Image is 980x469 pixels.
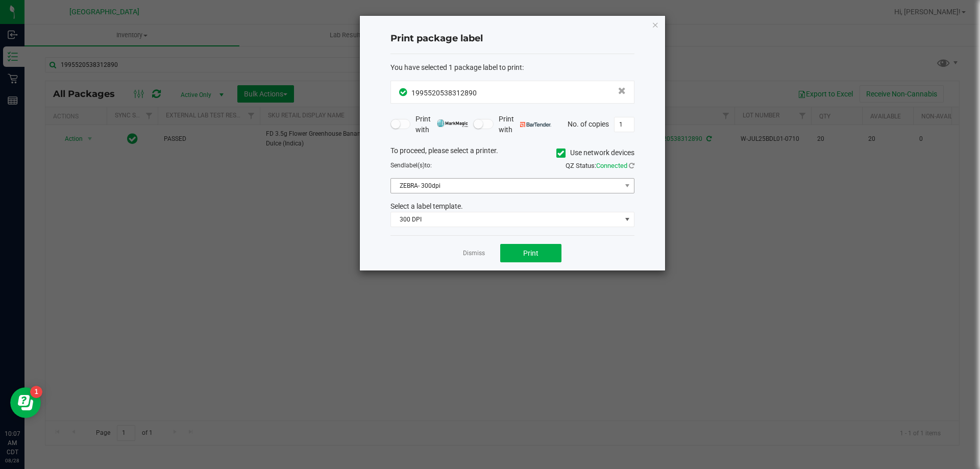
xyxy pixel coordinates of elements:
[390,162,432,169] span: Send to:
[499,114,551,135] span: Print with
[523,249,538,257] span: Print
[391,179,621,193] span: ZEBRA- 300dpi
[383,201,642,212] div: Select a label template.
[566,162,634,169] span: QZ Status:
[437,119,468,127] img: mark_magic_cybra.png
[556,147,634,158] label: Use network devices
[391,212,621,227] span: 300 DPI
[390,32,634,45] h4: Print package label
[30,386,42,398] iframe: Resource center unread badge
[415,114,468,135] span: Print with
[411,89,477,97] span: 1995520538312890
[399,87,409,97] span: In Sync
[463,249,485,258] a: Dismiss
[10,387,41,418] iframe: Resource center
[404,162,425,169] span: label(s)
[390,62,634,73] div: :
[383,145,642,161] div: To proceed, please select a printer.
[596,162,627,169] span: Connected
[390,63,522,71] span: You have selected 1 package label to print
[568,119,609,128] span: No. of copies
[500,244,561,262] button: Print
[520,122,551,127] img: bartender.png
